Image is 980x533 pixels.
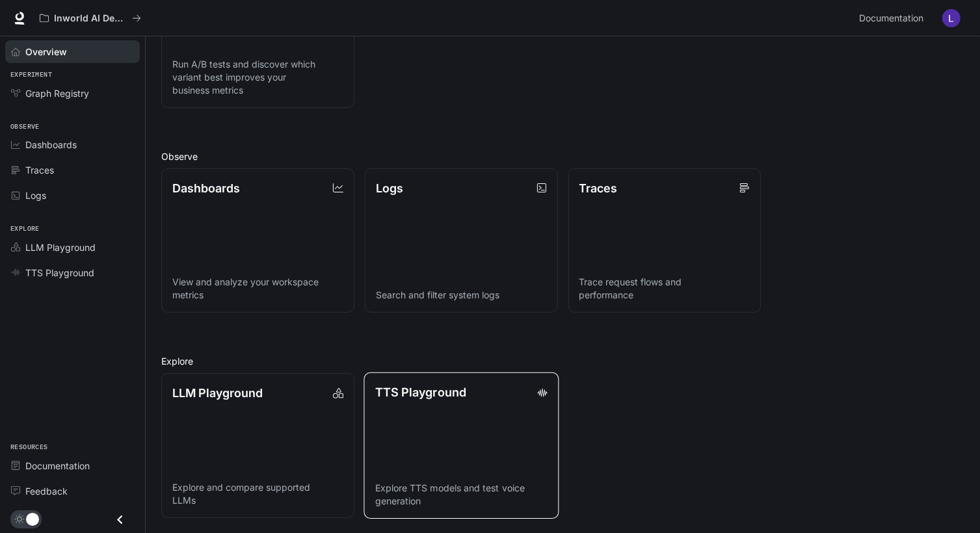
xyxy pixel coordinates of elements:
[5,40,140,63] a: Overview
[172,481,343,507] p: Explore and compare supported LLMs
[5,133,140,156] a: Dashboards
[375,481,547,507] p: Explore TTS models and test voice generation
[25,484,68,498] span: Feedback
[854,5,933,31] a: Documentation
[25,240,96,254] span: LLM Playground
[942,9,960,27] img: User avatar
[859,10,923,27] span: Documentation
[34,5,147,31] button: All workspaces
[161,168,354,313] a: DashboardsView and analyze your workspace metrics
[25,163,54,177] span: Traces
[5,184,140,207] a: Logs
[365,168,558,313] a: LogsSearch and filter system logs
[5,261,140,284] a: TTS Playground
[579,179,618,197] p: Traces
[579,276,750,302] p: Trace request flows and performance
[172,384,263,402] p: LLM Playground
[172,58,343,97] p: Run A/B tests and discover which variant best improves your business metrics
[5,236,140,259] a: LLM Playground
[25,188,46,202] span: Logs
[5,159,140,181] a: Traces
[568,168,761,313] a: TracesTrace request flows and performance
[25,266,94,279] span: TTS Playground
[26,512,39,526] span: Dark mode toggle
[5,480,140,502] a: Feedback
[161,149,964,163] h2: Observe
[5,82,140,105] a: Graph Registry
[375,383,466,401] p: TTS Playground
[376,179,403,197] p: Logs
[172,179,240,197] p: Dashboards
[161,373,354,518] a: LLM PlaygroundExplore and compare supported LLMs
[938,5,964,31] button: User avatar
[172,276,343,302] p: View and analyze your workspace metrics
[25,138,77,151] span: Dashboards
[5,454,140,477] a: Documentation
[25,45,67,58] span: Overview
[161,354,964,368] h2: Explore
[105,506,135,533] button: Close drawer
[54,13,127,24] p: Inworld AI Demos
[25,86,89,100] span: Graph Registry
[376,289,547,302] p: Search and filter system logs
[364,372,559,519] a: TTS PlaygroundExplore TTS models and test voice generation
[25,459,90,473] span: Documentation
